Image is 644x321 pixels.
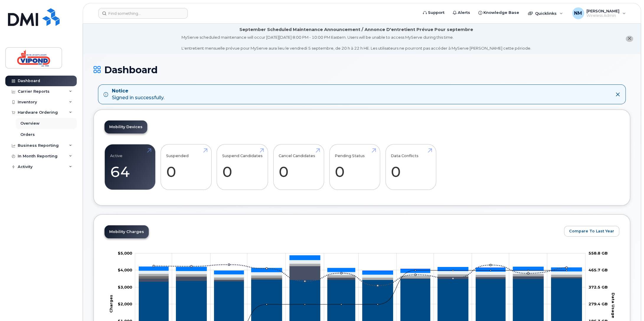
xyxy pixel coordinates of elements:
[109,295,113,313] tspan: Charges
[391,148,431,187] a: Data Conflicts 0
[118,250,132,255] tspan: $5,000
[118,302,132,306] tspan: $2,000
[589,284,608,289] tspan: 372.5 GB
[118,302,132,306] g: $0
[110,148,150,187] a: Active 64
[104,225,149,238] a: Mobility Charges
[589,302,608,306] tspan: 279.4 GB
[118,284,132,289] g: $0
[94,65,630,75] h1: Dashboard
[569,228,614,234] span: Compare To Last Year
[166,148,206,187] a: Suspended 0
[139,266,582,281] g: Roaming
[118,284,132,289] tspan: $3,000
[104,120,147,133] a: Mobility Devices
[279,148,318,187] a: Cancel Candidates 0
[335,148,375,187] a: Pending Status 0
[182,35,531,51] div: MyServe scheduled maintenance will occur [DATE][DATE] 8:00 PM - 10:00 PM Eastern. Users will be u...
[222,148,263,187] a: Suspend Candidates 0
[112,88,164,94] strong: Notice
[564,226,619,237] button: Compare To Last Year
[112,88,164,101] div: Signed in successfully.
[118,268,132,272] tspan: $4,000
[589,250,608,255] tspan: 558.8 GB
[611,293,615,318] tspan: Data Usage
[589,268,608,272] tspan: 465.7 GB
[239,27,473,33] div: September Scheduled Maintenance Announcement / Annonce D'entretient Prévue Pour septembre
[626,36,633,42] button: close notification
[118,250,132,255] g: $0
[118,268,132,272] g: $0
